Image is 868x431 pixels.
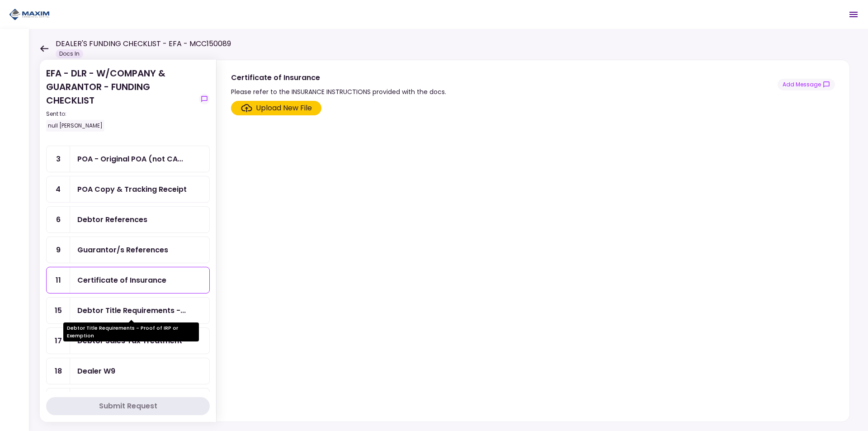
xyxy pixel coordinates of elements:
[9,8,50,21] img: Partner icon
[216,60,850,422] div: Certificate of InsurancePlease refer to the INSURANCE INSTRUCTIONS provided with the docs.show-me...
[46,327,210,354] a: 17Debtor Sales Tax Treatment
[47,388,70,414] div: 19
[99,401,157,412] div: Submit Request
[46,397,210,415] button: Submit Request
[56,49,83,58] div: Docs In
[46,110,195,118] div: Sent to:
[47,298,70,323] div: 15
[47,176,70,202] div: 4
[77,184,187,195] div: POA Copy & Tracking Receipt
[231,101,321,115] span: Click here to upload the required document
[231,86,446,97] div: Please refer to the INSURANCE INSTRUCTIONS provided with the docs.
[46,146,210,172] a: 3POA - Original POA (not CA or GA) (Received in house)
[46,297,210,324] a: 15Debtor Title Requirements - Proof of IRP or Exemption
[46,388,210,415] a: 19Dealer Wire
[46,237,210,263] a: 9Guarantor/s References
[77,244,168,256] div: Guarantor/s References
[77,275,166,286] div: Certificate of Insurance
[46,267,210,294] a: 11Certificate of Insurance
[199,94,210,104] button: show-messages
[46,66,195,132] div: EFA - DLR - W/COMPANY & GUARANTOR - FUNDING CHECKLIST
[47,237,70,263] div: 9
[231,72,446,83] div: Certificate of Insurance
[47,358,70,384] div: 18
[256,103,312,114] div: Upload New File
[47,328,70,354] div: 17
[46,120,104,132] div: null [PERSON_NAME]
[47,207,70,232] div: 6
[77,305,186,316] div: Debtor Title Requirements - Proof of IRP or Exemption
[77,214,147,225] div: Debtor References
[47,146,70,172] div: 3
[843,4,864,25] button: Open menu
[77,365,115,377] div: Dealer W9
[47,267,70,293] div: 11
[778,79,835,90] button: show-messages
[46,176,210,203] a: 4POA Copy & Tracking Receipt
[56,38,231,49] h1: DEALER'S FUNDING CHECKLIST - EFA - MCC150089
[46,206,210,233] a: 6Debtor References
[46,358,210,384] a: 18Dealer W9
[63,322,199,341] div: Debtor Title Requirements - Proof of IRP or Exemption
[77,153,183,165] div: POA - Original POA (not CA or GA) (Received in house)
